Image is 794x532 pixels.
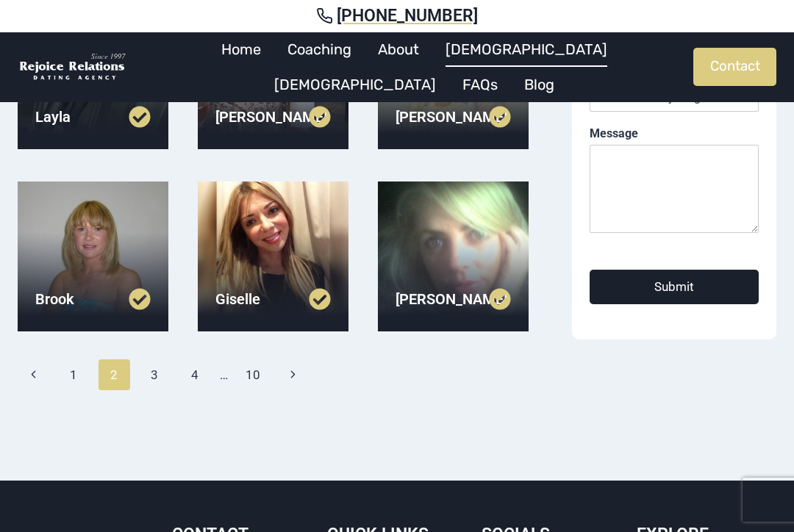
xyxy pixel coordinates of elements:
a: 10 [237,359,269,390]
span: 2 [99,359,130,390]
a: Contact [693,48,776,86]
img: Rejoice Relations [18,52,128,82]
a: About [365,32,432,67]
a: 1 [58,359,90,390]
label: Message [590,126,759,142]
span: [PHONE_NUMBER] [337,6,478,26]
a: FAQs [449,67,511,102]
a: 4 [179,359,211,390]
a: Blog [511,67,568,102]
nav: Primary Navigation [135,32,693,102]
a: [DEMOGRAPHIC_DATA] [261,67,449,102]
span: … [220,361,228,389]
button: Submit [590,270,759,304]
a: [PHONE_NUMBER] [18,6,776,26]
nav: Page navigation [18,359,529,390]
a: Home [208,32,274,67]
a: [DEMOGRAPHIC_DATA] [432,32,620,67]
a: Coaching [274,32,365,67]
a: 3 [139,359,171,390]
